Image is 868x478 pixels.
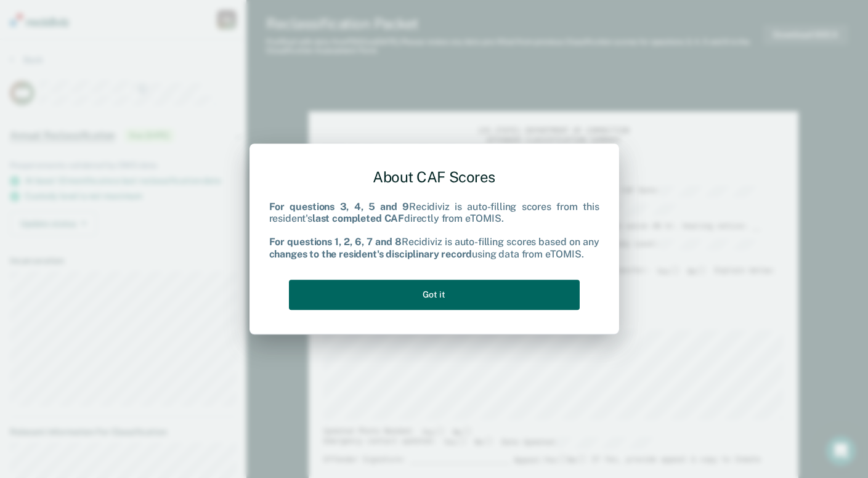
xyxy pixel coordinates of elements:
[289,280,580,310] button: Got it
[269,248,473,260] b: changes to the resident's disciplinary record
[269,201,410,213] b: For questions 3, 4, 5 and 9
[269,237,402,248] b: For questions 1, 2, 6, 7 and 8
[269,201,599,260] div: Recidiviz is auto-filling scores from this resident's directly from eTOMIS. Recidiviz is auto-fil...
[269,158,599,196] div: About CAF Scores
[312,213,404,224] b: last completed CAF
